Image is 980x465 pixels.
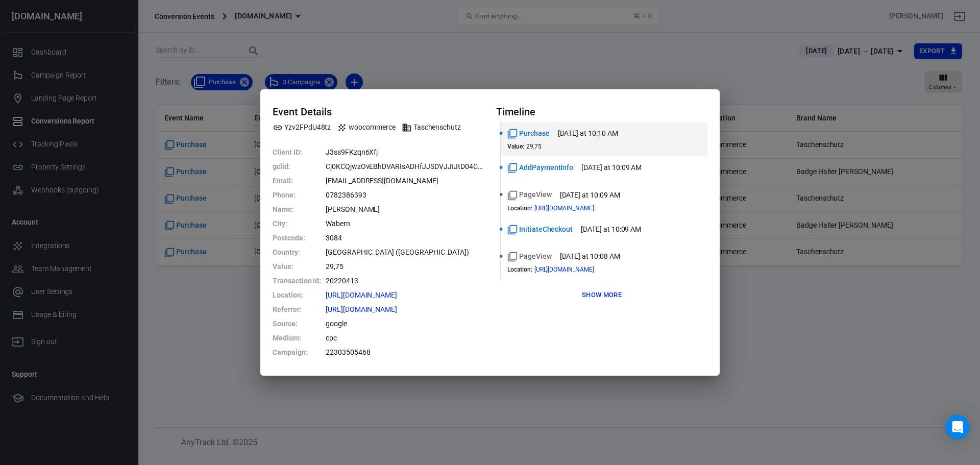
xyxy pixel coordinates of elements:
time: 2025-08-12T10:10:24+02:00 [558,128,618,139]
span: Standard event name [507,189,552,200]
span: Standard event name [507,224,573,235]
dt: Name : [273,202,324,216]
div: Open Intercom Messenger [945,415,970,439]
span: Standard event name [507,128,550,139]
span: Standard event name [507,251,552,262]
dt: Source : [273,316,324,331]
dt: Medium : [273,331,324,345]
dd: cpc [326,331,484,345]
dt: Client ID : [273,145,324,159]
h4: Event Details [273,106,484,118]
dt: Location : [273,288,324,302]
span: Integration [337,122,395,133]
span: Brand name [402,122,461,133]
time: 2025-08-12T10:09:20+02:00 [581,162,642,173]
dt: Referrer : [273,302,324,316]
dt: Value : [507,143,524,150]
span: 29,75 [526,143,542,150]
dt: Email : [273,174,324,188]
dd: google [326,316,484,331]
dd: 20220413 [326,274,484,288]
time: 2025-08-12T10:09:14+02:00 [560,190,620,201]
dd: 29,75 [326,259,484,274]
dt: Phone : [273,188,324,202]
span: https://www.google.com/ [326,306,415,313]
dd: https://pflegetasche.ch/checkout/ [326,288,484,302]
dd: J3ss9FKzqn6Xfj [326,145,484,159]
dd: Kim Bergmann [326,202,484,216]
dd: Switzerland (CH) [326,245,484,259]
dt: Value : [273,259,324,274]
dd: https://www.google.com/ [326,302,484,316]
dd: 22303505468 [326,345,484,359]
span: Property [273,122,331,133]
span: https://pflegetasche.ch/checkout/ [326,291,415,299]
dt: Country : [273,245,324,259]
dd: Cj0KCQjwzOvEBhDVARIsADHfJJSDVJJtJtD04CA_T_gUweW6y9-qrqSIHTAtYyag348ME6iJYLhU96gaAm7pEALw_wcB [326,159,484,174]
span: https://pflegetasche.ch/warenkorb/ [534,266,612,273]
dd: Wabern [326,216,484,231]
time: 2025-08-12T10:09:12+02:00 [581,224,641,235]
dd: kimi.fischer91@web.de [326,174,484,188]
dt: Postcode : [273,231,324,245]
dt: Transaction Id : [273,274,324,288]
dt: Location : [507,266,532,273]
dd: 3084 [326,231,484,245]
dt: Campaign : [273,345,324,359]
dt: gclid : [273,159,324,174]
dd: 0782386393 [326,188,484,202]
time: 2025-08-12T10:08:51+02:00 [560,251,620,262]
button: Show more [579,287,624,303]
span: Standard event name [507,162,573,173]
h4: Timeline [496,106,707,118]
span: https://pflegetasche.ch/checkout/ [534,205,612,211]
dt: Location : [507,205,532,212]
dt: City : [273,216,324,231]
